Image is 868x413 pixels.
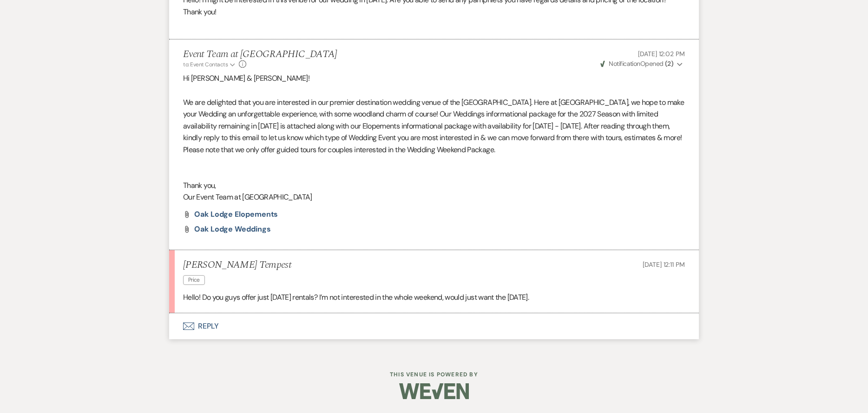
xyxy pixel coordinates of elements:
[183,291,685,303] p: Hello! Do you guys offer just [DATE] rentals? I’m not interested in the whole weekend, would just...
[599,59,685,69] button: NotificationOpened (2)
[183,97,685,156] p: We are delighted that you are interested in our premier destination wedding venue of the [GEOGRAP...
[183,181,216,190] span: Thank you,
[609,59,640,68] span: Notification
[183,49,337,60] h5: Event Team at [GEOGRAPHIC_DATA]
[194,209,278,219] span: Oak Lodge Elopements
[399,375,469,407] img: Weven Logo
[600,59,673,68] span: Opened
[169,313,699,339] button: Reply
[183,60,237,69] button: to: Event Contacts
[183,61,228,68] span: to: Event Contacts
[183,275,205,285] span: Price
[183,192,312,202] span: Our Event Team at [GEOGRAPHIC_DATA]
[194,224,271,234] span: Oak Lodge Weddings
[638,50,685,58] span: [DATE] 12:02 PM
[183,72,685,84] p: Hi [PERSON_NAME] & [PERSON_NAME]!
[194,226,271,233] a: Oak Lodge Weddings
[194,211,278,218] a: Oak Lodge Elopements
[665,59,673,68] strong: ( 2 )
[183,259,291,271] h5: [PERSON_NAME] Tempest
[643,260,685,269] span: [DATE] 12:11 PM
